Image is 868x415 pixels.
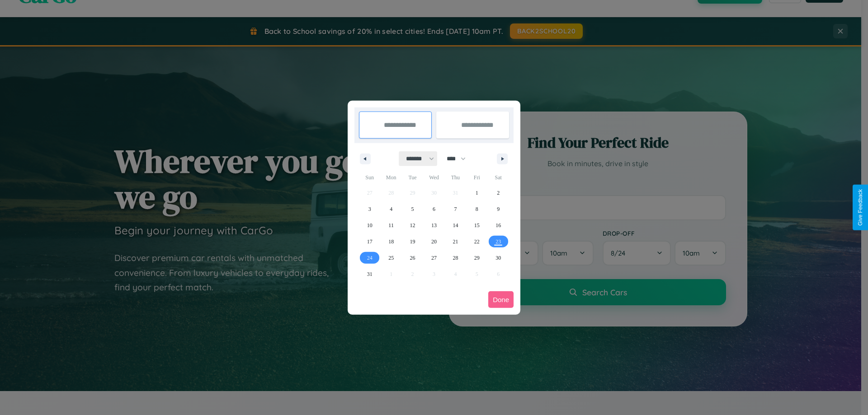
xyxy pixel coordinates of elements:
[423,233,444,250] button: 20
[423,201,444,217] button: 6
[453,250,458,266] span: 28
[367,233,373,250] span: 17
[380,233,401,250] button: 18
[466,217,487,233] button: 15
[445,201,466,217] button: 7
[359,170,380,185] span: Sun
[495,250,501,266] span: 30
[359,233,380,250] button: 17
[445,217,466,233] button: 14
[402,201,423,217] button: 5
[466,185,487,201] button: 1
[423,250,444,266] button: 27
[410,217,415,233] span: 12
[431,217,437,233] span: 13
[410,250,415,266] span: 26
[474,217,480,233] span: 15
[388,233,394,250] span: 18
[453,217,458,233] span: 14
[359,266,380,282] button: 31
[431,233,437,250] span: 20
[488,233,509,250] button: 23
[402,217,423,233] button: 12
[495,233,501,250] span: 23
[488,185,509,201] button: 2
[474,250,480,266] span: 29
[431,250,437,266] span: 27
[488,201,509,217] button: 9
[488,170,509,185] span: Sat
[495,217,501,233] span: 16
[359,250,380,266] button: 24
[466,250,487,266] button: 29
[411,201,414,217] span: 5
[368,201,371,217] span: 3
[445,250,466,266] button: 28
[497,201,500,217] span: 9
[476,201,478,217] span: 8
[410,233,415,250] span: 19
[433,201,435,217] span: 6
[380,250,401,266] button: 25
[402,233,423,250] button: 19
[367,250,373,266] span: 24
[423,170,444,185] span: Wed
[367,217,373,233] span: 10
[466,201,487,217] button: 8
[454,201,457,217] span: 7
[488,217,509,233] button: 16
[857,189,863,226] div: Give Feedback
[359,201,380,217] button: 3
[390,201,392,217] span: 4
[380,217,401,233] button: 11
[423,217,444,233] button: 13
[367,266,373,282] span: 31
[466,233,487,250] button: 22
[445,170,466,185] span: Thu
[402,250,423,266] button: 26
[402,170,423,185] span: Tue
[466,170,487,185] span: Fri
[359,217,380,233] button: 10
[488,250,509,266] button: 30
[445,233,466,250] button: 21
[388,250,394,266] span: 25
[476,185,478,201] span: 1
[488,291,514,308] button: Done
[453,233,458,250] span: 21
[380,201,401,217] button: 4
[474,233,480,250] span: 22
[497,185,500,201] span: 2
[388,217,394,233] span: 11
[380,170,401,185] span: Mon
